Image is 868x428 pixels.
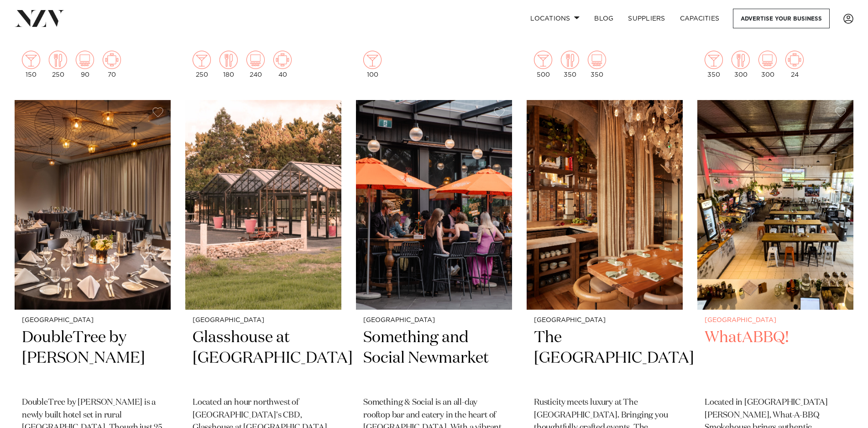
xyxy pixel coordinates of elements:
div: 24 [785,51,804,78]
img: meeting.png [785,51,804,69]
div: 150 [22,51,40,78]
div: 180 [220,51,238,78]
img: theatre.png [758,51,777,69]
small: [GEOGRAPHIC_DATA] [705,317,846,324]
img: theatre.png [76,51,94,69]
a: Locations [523,9,587,28]
img: nzv-logo.png [15,10,64,26]
img: theatre.png [588,51,606,69]
div: 300 [758,51,777,78]
div: 240 [246,51,265,78]
img: cocktail.png [193,51,211,69]
img: dining.png [732,51,750,69]
small: [GEOGRAPHIC_DATA] [193,317,334,324]
div: 350 [705,51,723,78]
div: 250 [193,51,211,78]
img: dining.png [220,51,238,69]
img: Corporate gala dinner setup at Hilton Karaka [15,100,171,310]
div: 300 [732,51,750,78]
img: cocktail.png [534,51,552,69]
small: [GEOGRAPHIC_DATA] [534,317,675,324]
div: 350 [588,51,606,78]
small: [GEOGRAPHIC_DATA] [22,317,163,324]
img: dining.png [49,51,67,69]
div: 500 [534,51,552,78]
div: 350 [561,51,579,78]
img: theatre.png [246,51,265,69]
div: 100 [363,51,382,78]
img: cocktail.png [705,51,723,69]
h2: DoubleTree by [PERSON_NAME] [22,328,163,389]
a: Advertise your business [733,9,830,28]
h2: WhatABBQ! [705,328,846,389]
img: cocktail.png [22,51,40,69]
img: dining.png [561,51,579,69]
h2: Something and Social Newmarket [363,328,505,389]
div: 70 [103,51,121,78]
img: meeting.png [273,51,292,69]
a: Capacities [673,9,727,28]
img: meeting.png [103,51,121,69]
div: 90 [76,51,94,78]
a: BLOG [587,9,621,28]
img: cocktail.png [363,51,382,69]
div: 250 [49,51,67,78]
h2: Glasshouse at [GEOGRAPHIC_DATA] [193,328,334,389]
h2: The [GEOGRAPHIC_DATA] [534,328,675,389]
div: 40 [273,51,292,78]
a: SUPPLIERS [621,9,672,28]
small: [GEOGRAPHIC_DATA] [363,317,505,324]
